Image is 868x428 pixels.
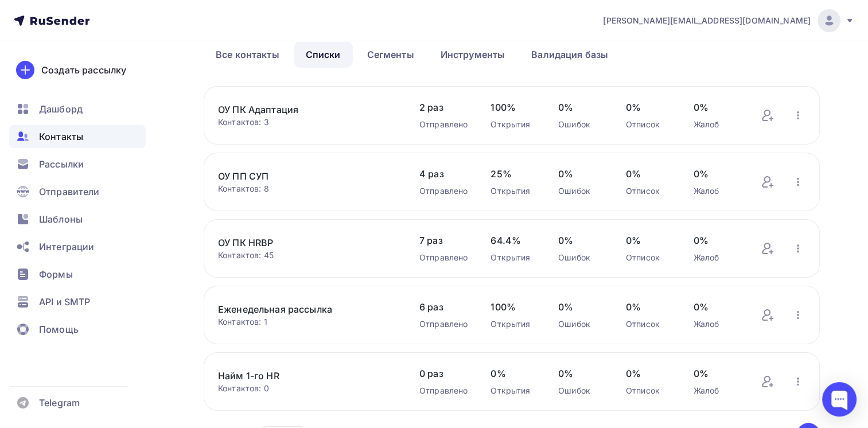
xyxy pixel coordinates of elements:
div: Отписок [626,252,671,263]
div: Ошибок [558,119,603,130]
span: 0% [694,367,738,380]
span: 0% [694,100,738,114]
div: Отправлено [419,119,468,130]
a: ОУ ПК Адаптация [218,103,396,116]
a: Дашборд [9,98,146,120]
div: Ошибок [558,185,603,197]
span: 64.4% [491,234,535,247]
div: Жалоб [694,385,738,396]
span: 4 раз [419,167,468,181]
span: Помощь [39,322,79,336]
div: Ошибок [558,318,603,330]
div: Открытия [491,252,535,263]
a: Сегменты [355,41,426,68]
span: 0% [626,367,671,380]
div: Жалоб [694,252,738,263]
span: Контакты [39,130,83,143]
span: [PERSON_NAME][EMAIL_ADDRESS][DOMAIN_NAME] [603,15,811,26]
span: 6 раз [419,300,468,314]
a: Валидация базы [519,41,620,68]
span: API и SMTP [39,295,90,309]
div: Отписок [626,185,671,197]
div: Жалоб [694,318,738,330]
span: 0% [626,100,671,114]
div: Открытия [491,185,535,197]
a: Инструменты [429,41,517,68]
div: Отписок [626,318,671,330]
div: Отписок [626,119,671,130]
a: [PERSON_NAME][EMAIL_ADDRESS][DOMAIN_NAME] [603,9,854,32]
a: Отправители [9,180,146,203]
span: 0% [558,367,603,380]
div: Жалоб [694,119,738,130]
span: 2 раз [419,100,468,114]
div: Отписок [626,385,671,396]
span: 0% [694,234,738,247]
span: Интеграции [39,240,94,254]
a: ОУ ПК HRBP [218,236,396,250]
div: Отправлено [419,252,468,263]
a: Найм 1-го HR [218,369,396,383]
a: Формы [9,263,146,286]
span: 0% [626,234,671,247]
span: Telegram [39,396,80,410]
a: Еженедельная рассылка [218,302,396,316]
span: 0 раз [419,367,468,380]
a: Все контакты [204,41,291,68]
div: Открытия [491,119,535,130]
div: Открытия [491,318,535,330]
div: Контактов: 45 [218,250,396,261]
div: Создать рассылку [41,63,126,77]
div: Контактов: 1 [218,316,396,328]
span: Формы [39,267,73,281]
div: Ошибок [558,385,603,396]
a: Контакты [9,125,146,148]
span: Отправители [39,185,100,199]
a: Рассылки [9,153,146,176]
div: Отправлено [419,385,468,396]
span: 0% [626,300,671,314]
div: Контактов: 8 [218,183,396,194]
a: Списки [294,41,353,68]
span: 0% [558,300,603,314]
span: 0% [558,100,603,114]
span: 100% [491,100,535,114]
div: Жалоб [694,185,738,197]
div: Контактов: 0 [218,383,396,394]
span: 25% [491,167,535,181]
span: 0% [694,167,738,181]
div: Контактов: 3 [218,116,396,128]
a: Шаблоны [9,208,146,231]
span: 0% [694,300,738,314]
span: Шаблоны [39,212,83,226]
div: Отправлено [419,318,468,330]
div: Открытия [491,385,535,396]
div: Ошибок [558,252,603,263]
div: Отправлено [419,185,468,197]
span: 0% [491,367,535,380]
span: 0% [558,167,603,181]
span: 0% [558,234,603,247]
span: Дашборд [39,102,83,116]
span: 100% [491,300,535,314]
span: 7 раз [419,234,468,247]
a: ОУ ПП СУП [218,169,396,183]
span: Рассылки [39,157,84,171]
span: 0% [626,167,671,181]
